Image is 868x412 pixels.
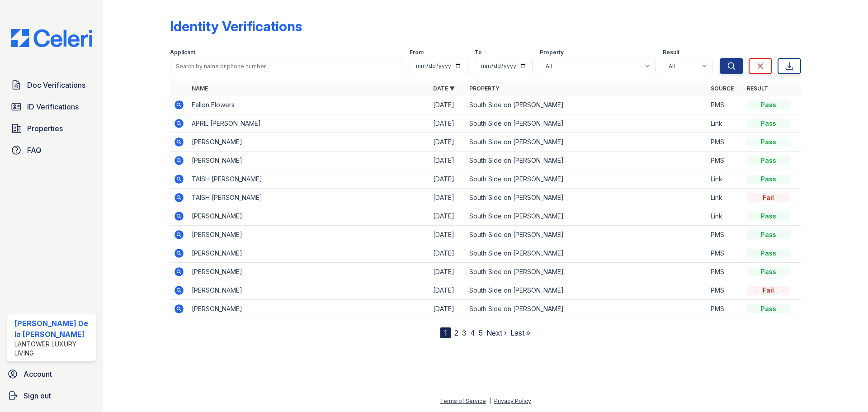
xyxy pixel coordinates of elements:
[14,340,92,358] div: Lantower Luxury Living
[747,119,790,128] div: Pass
[7,98,96,116] a: ID Verifications
[707,300,743,318] td: PMS
[188,226,429,244] td: [PERSON_NAME]
[747,249,790,258] div: Pass
[188,207,429,226] td: [PERSON_NAME]
[469,85,500,92] a: Property
[466,244,707,263] td: South Side on [PERSON_NAME]
[188,133,429,152] td: [PERSON_NAME]
[466,114,707,133] td: South Side on [PERSON_NAME]
[707,152,743,170] td: PMS
[188,263,429,281] td: [PERSON_NAME]
[540,49,564,56] label: Property
[711,85,734,92] a: Source
[170,18,302,34] div: Identity Verifications
[486,328,507,337] a: Next ›
[707,281,743,300] td: PMS
[170,58,402,74] input: Search by name or phone number
[747,175,790,184] div: Pass
[429,133,466,152] td: [DATE]
[170,49,195,56] label: Applicant
[429,114,466,133] td: [DATE]
[188,189,429,207] td: TAISH [PERSON_NAME]
[466,170,707,189] td: South Side on [PERSON_NAME]
[27,80,85,90] span: Doc Verifications
[188,114,429,133] td: APRIL [PERSON_NAME]
[24,369,52,379] span: Account
[466,281,707,300] td: South Side on [PERSON_NAME]
[440,398,486,404] a: Terms of Service
[747,85,768,92] a: Result
[747,286,790,295] div: Fail
[462,328,467,337] a: 3
[454,328,458,337] a: 2
[433,85,455,92] a: Date ▼
[707,133,743,152] td: PMS
[429,226,466,244] td: [DATE]
[7,119,96,137] a: Properties
[188,170,429,189] td: TAISH [PERSON_NAME]
[663,49,679,56] label: Result
[14,318,92,340] div: [PERSON_NAME] De la [PERSON_NAME]
[707,226,743,244] td: PMS
[466,133,707,152] td: South Side on [PERSON_NAME]
[470,328,475,337] a: 4
[747,156,790,165] div: Pass
[4,29,99,47] img: CE_Logo_Blue-a8612792a0a2168367f1c8372b55b34899dd931a85d93a1a3d3e32e68fde9ad4.png
[27,145,42,156] span: FAQ
[747,137,790,147] div: Pass
[429,189,466,207] td: [DATE]
[707,189,743,207] td: Link
[475,49,482,56] label: To
[4,365,99,383] a: Account
[4,387,99,405] a: Sign out
[466,152,707,170] td: South Side on [PERSON_NAME]
[188,281,429,300] td: [PERSON_NAME]
[24,390,51,401] span: Sign out
[188,300,429,318] td: [PERSON_NAME]
[429,207,466,226] td: [DATE]
[192,85,208,92] a: Name
[27,101,79,112] span: ID Verifications
[707,96,743,114] td: PMS
[466,263,707,281] td: South Side on [PERSON_NAME]
[429,244,466,263] td: [DATE]
[188,244,429,263] td: [PERSON_NAME]
[429,96,466,114] td: [DATE]
[747,193,790,202] div: Fail
[510,328,530,337] a: Last »
[489,398,491,404] div: |
[429,263,466,281] td: [DATE]
[747,267,790,276] div: Pass
[7,76,96,94] a: Doc Verifications
[466,226,707,244] td: South Side on [PERSON_NAME]
[188,152,429,170] td: [PERSON_NAME]
[747,100,790,109] div: Pass
[429,281,466,300] td: [DATE]
[707,207,743,226] td: Link
[7,141,96,159] a: FAQ
[27,123,63,134] span: Properties
[410,49,424,56] label: From
[707,263,743,281] td: PMS
[429,170,466,189] td: [DATE]
[440,327,451,338] div: 1
[188,96,429,114] td: Fallon Flowers
[494,398,531,404] a: Privacy Policy
[747,212,790,221] div: Pass
[466,207,707,226] td: South Side on [PERSON_NAME]
[429,300,466,318] td: [DATE]
[707,170,743,189] td: Link
[747,304,790,313] div: Pass
[466,96,707,114] td: South Side on [PERSON_NAME]
[429,152,466,170] td: [DATE]
[466,300,707,318] td: South Side on [PERSON_NAME]
[466,189,707,207] td: South Side on [PERSON_NAME]
[747,230,790,239] div: Pass
[479,328,483,337] a: 5
[707,114,743,133] td: Link
[707,244,743,263] td: PMS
